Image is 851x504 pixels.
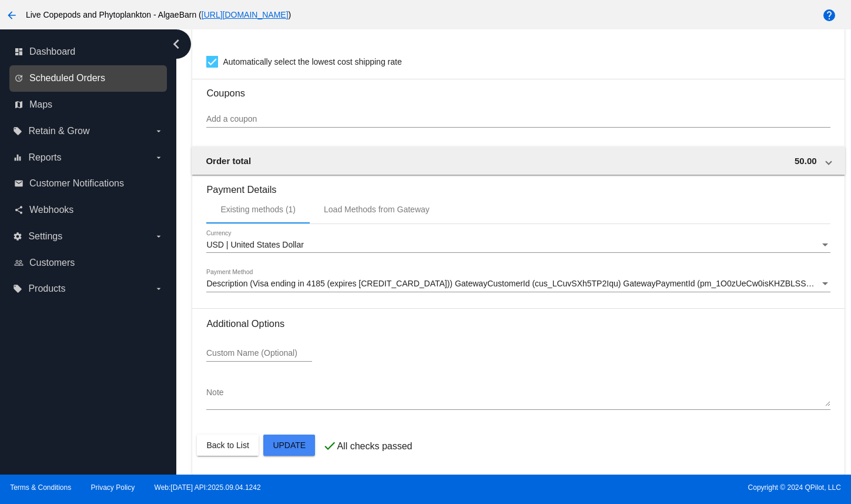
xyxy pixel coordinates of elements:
a: email Customer Notifications [14,174,163,193]
mat-icon: help [822,8,836,22]
span: Back to List [206,440,249,450]
i: local_offer [13,284,22,293]
span: Copyright © 2024 QPilot, LLC [435,483,841,492]
a: Terms & Conditions [10,483,71,492]
span: Customers [29,258,75,268]
span: Live Copepods and Phytoplankton - AlgaeBarn ( ) [26,10,291,19]
mat-icon: check [323,439,337,453]
span: Webhooks [29,205,73,215]
button: Back to List [197,435,258,456]
a: map Maps [14,95,163,114]
i: arrow_drop_down [154,153,163,162]
input: Custom Name (Optional) [206,349,312,358]
span: Update [273,440,306,450]
span: Description (Visa ending in 4185 (expires [CREDIT_CARD_DATA])) GatewayCustomerId (cus_LCuvSXh5TP2... [206,279,840,288]
input: Add a coupon [206,115,830,124]
h3: Coupons [206,79,830,99]
mat-icon: arrow_back [5,8,19,22]
span: Order total [206,156,251,166]
i: map [14,100,24,109]
a: update Scheduled Orders [14,69,163,88]
span: Retain & Grow [28,126,89,136]
button: Update [263,435,315,456]
span: Maps [29,99,52,110]
p: All checks passed [337,441,412,452]
span: Automatically select the lowest cost shipping rate [223,55,401,69]
i: chevron_left [167,35,186,54]
mat-select: Currency [206,241,830,250]
a: Web:[DATE] API:2025.09.04.1242 [155,483,261,492]
i: arrow_drop_down [154,232,163,241]
i: arrow_drop_down [154,126,163,136]
i: equalizer [13,153,22,162]
i: share [14,205,24,215]
span: Products [28,283,65,294]
mat-select: Payment Method [206,279,830,289]
i: local_offer [13,126,22,136]
span: Dashboard [29,46,75,57]
mat-expansion-panel-header: Order total 50.00 [192,146,845,175]
a: share Webhooks [14,201,163,219]
i: email [14,179,24,188]
a: people_outline Customers [14,253,163,272]
a: Privacy Policy [91,483,135,492]
div: Load Methods from Gateway [324,205,430,214]
span: 50.00 [795,156,817,166]
i: people_outline [14,258,24,268]
span: Reports [28,152,61,163]
a: [URL][DOMAIN_NAME] [202,10,289,19]
h3: Payment Details [206,175,830,195]
i: settings [13,232,22,241]
h3: Additional Options [206,318,830,329]
a: dashboard Dashboard [14,42,163,61]
i: dashboard [14,47,24,56]
span: Settings [28,231,62,242]
div: Existing methods (1) [220,205,296,214]
span: Scheduled Orders [29,73,105,84]
span: Customer Notifications [29,178,124,189]
i: arrow_drop_down [154,284,163,293]
span: USD | United States Dollar [206,240,303,249]
i: update [14,74,24,83]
